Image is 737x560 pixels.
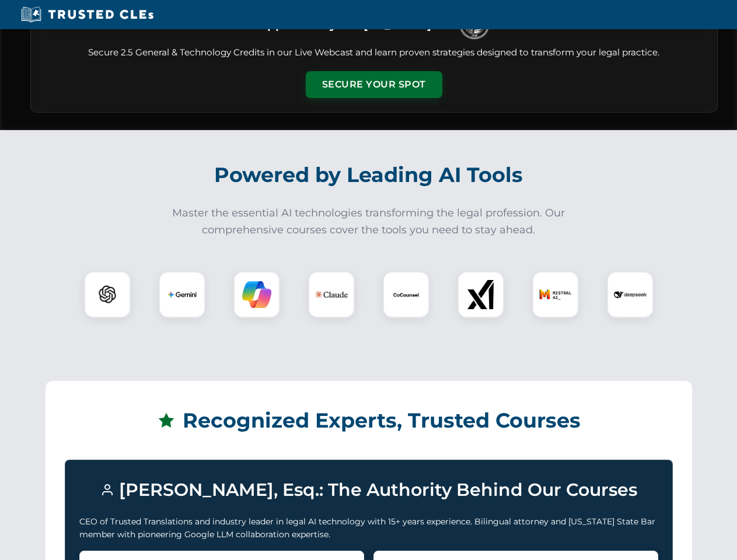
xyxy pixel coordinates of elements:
[308,271,355,318] div: Claude
[306,71,442,98] button: Secure Your Spot
[539,278,572,311] img: Mistral AI Logo
[65,400,673,441] h2: Recognized Experts, Trusted Courses
[607,271,654,318] div: DeepSeek
[315,278,348,311] img: Claude Logo
[84,271,131,318] div: ChatGPT
[233,271,280,318] div: Copilot
[167,280,197,309] img: Gemini Logo
[79,474,658,506] h3: [PERSON_NAME], Esq.: The Authority Behind Our Courses
[90,278,124,311] img: ChatGPT Logo
[242,280,271,309] img: Copilot Logo
[45,46,703,60] p: Secure 2.5 General & Technology Credits in our Live Webcast and learn proven strategies designed ...
[18,6,157,23] img: Trusted CLEs
[79,515,658,541] p: CEO of Trusted Translations and industry leader in legal AI technology with 15+ years experience....
[165,205,573,239] p: Master the essential AI technologies transforming the legal profession. Our comprehensive courses...
[383,271,429,318] div: CoCounsel
[457,271,504,318] div: xAI
[466,280,495,309] img: xAI Logo
[159,271,205,318] div: Gemini
[46,155,692,195] h2: Powered by Leading AI Tools
[614,278,647,311] img: DeepSeek Logo
[392,280,421,309] img: CoCounsel Logo
[532,271,579,318] div: Mistral AI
